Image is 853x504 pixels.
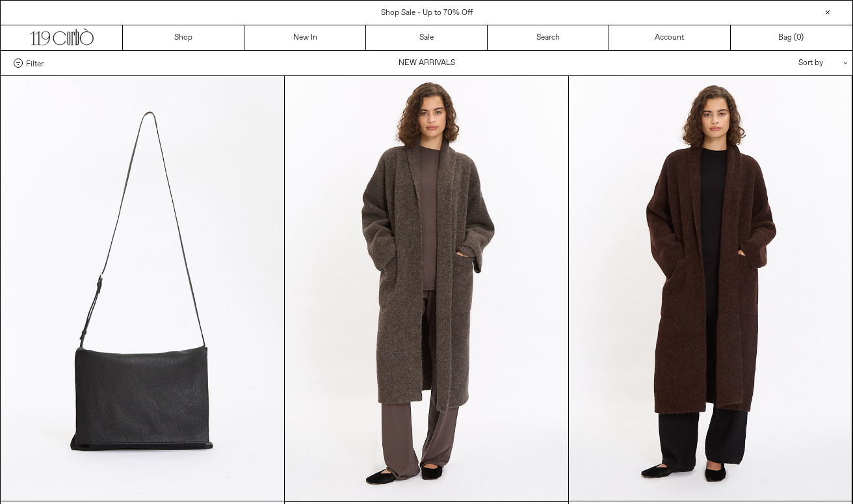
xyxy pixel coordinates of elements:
[366,25,488,50] a: Sale
[488,25,609,50] a: Search
[381,8,473,18] a: Shop Sale - Up to 70% Off
[569,76,852,501] img: Lauren Manoogian Double Face Long Coat in merlot
[609,25,731,50] a: Account
[1,76,285,501] img: The Row Nan Messenger Bag
[26,59,44,68] span: Filter
[244,25,366,50] a: New In
[722,51,839,75] div: Sort by
[796,33,801,43] span: 0
[123,25,244,50] a: Shop
[796,32,804,44] span: )
[285,76,568,501] img: Lauren Manoogian Double Face Long Coat in grey taupe
[731,25,852,50] a: Bag ()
